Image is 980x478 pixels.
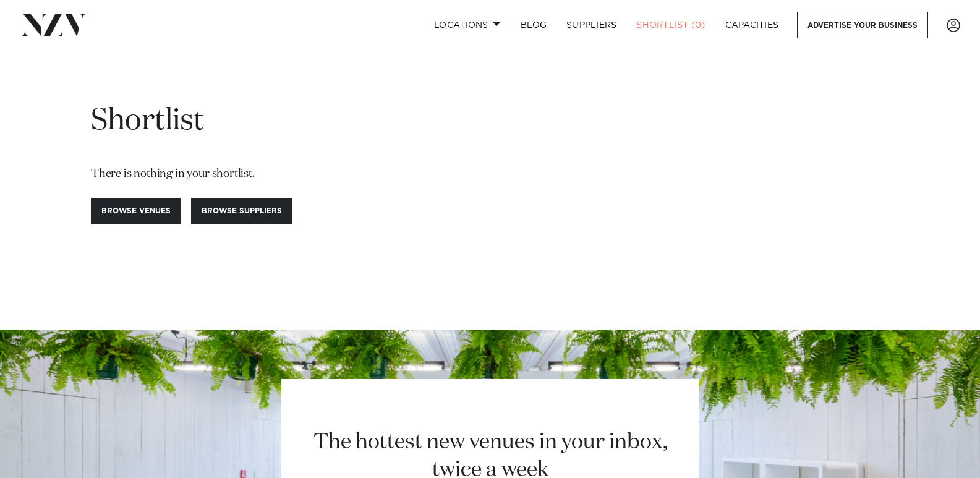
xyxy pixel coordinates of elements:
[91,166,889,183] p: There is nothing in your shortlist.
[626,12,715,38] a: Shortlist (0)
[424,12,511,38] a: Locations
[556,12,626,38] a: SUPPLIERS
[797,12,928,38] a: Advertise your business
[91,198,181,224] a: Browse venues
[191,198,292,224] a: Browse suppliers
[511,12,556,38] a: BLOG
[20,14,87,36] img: nzv-logo.png
[91,102,889,141] h1: Shortlist
[715,12,789,38] a: Capacities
